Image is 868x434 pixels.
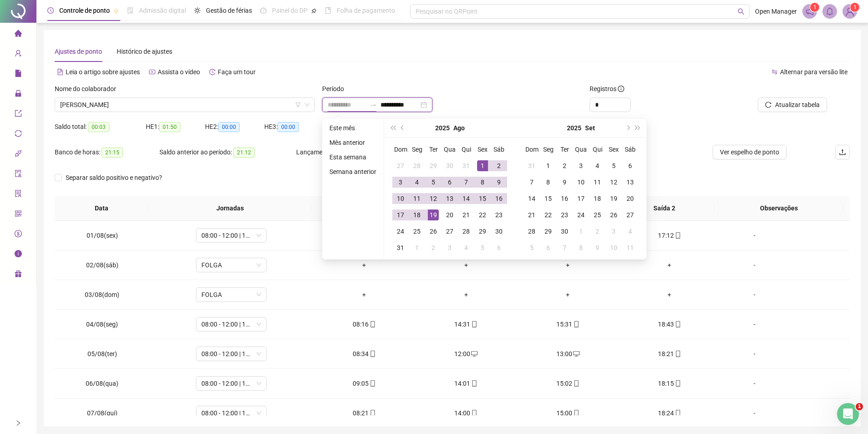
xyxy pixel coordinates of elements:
[409,174,425,190] td: 2025-08-04
[201,377,261,390] span: 08:00 - 12:00 | 13:00 - 18:00
[775,100,820,110] span: Atualizar tabela
[626,230,713,240] div: 17:12
[556,141,573,158] th: Ter
[326,137,380,148] li: Mês anterior
[526,193,537,204] div: 14
[425,158,442,174] td: 2025-07-29
[491,141,507,158] th: Sáb
[592,242,603,253] div: 9
[589,190,606,207] td: 2025-09-18
[428,209,439,220] div: 19
[149,196,311,221] th: Jornadas
[625,226,636,237] div: 4
[444,193,455,204] div: 13
[461,209,472,220] div: 21
[158,68,200,76] span: Assista o vídeo
[589,158,606,174] td: 2025-09-04
[755,6,797,16] span: Open Manager
[589,240,606,256] td: 2025-10-09
[526,177,537,188] div: 7
[559,226,570,237] div: 30
[409,223,425,240] td: 2025-08-25
[806,7,814,15] span: notification
[493,209,504,220] div: 23
[590,84,624,94] span: Registros
[15,26,22,44] span: home
[559,209,570,220] div: 23
[524,260,611,270] div: +
[810,3,819,12] sup: 1
[395,193,406,204] div: 10
[837,403,859,425] iframe: Intercom live chat
[618,86,624,92] span: info-circle
[461,177,472,188] div: 7
[493,193,504,204] div: 16
[422,260,509,270] div: +
[206,7,252,14] span: Gestão de férias
[714,196,842,221] th: Observações
[425,141,442,158] th: Ter
[813,4,817,10] span: 1
[392,174,409,190] td: 2025-08-03
[409,190,425,207] td: 2025-08-11
[392,207,409,223] td: 2025-08-17
[260,7,267,14] span: dashboard
[326,123,380,133] li: Este mês
[321,260,408,270] div: +
[139,7,186,14] span: Admissão digital
[55,122,146,132] div: Saldo total:
[625,242,636,253] div: 11
[15,226,22,244] span: dollar
[15,46,22,64] span: user-add
[411,177,422,188] div: 4
[425,223,442,240] td: 2025-08-26
[117,48,172,55] span: Histórico de ajustes
[209,69,216,75] span: history
[201,229,261,242] span: 08:00 - 12:00 | 13:00 - 17:00
[409,158,425,174] td: 2025-07-28
[608,177,619,188] div: 12
[585,119,595,137] button: month panel
[159,147,296,158] div: Saldo anterior ao período:
[608,209,619,220] div: 26
[474,158,491,174] td: 2025-08-01
[491,207,507,223] td: 2025-08-23
[87,232,118,239] span: 01/08(sex)
[15,126,22,144] span: sync
[444,160,455,171] div: 30
[622,174,638,190] td: 2025-09-13
[15,206,22,224] span: qrcode
[622,240,638,256] td: 2025-10-11
[474,174,491,190] td: 2025-08-08
[411,226,422,237] div: 25
[625,160,636,171] div: 6
[428,226,439,237] div: 26
[575,160,586,171] div: 3
[55,196,149,221] th: Data
[127,7,134,14] span: file-done
[575,177,586,188] div: 10
[720,147,779,157] span: Ver espelho de ponto
[15,166,22,184] span: audit
[370,101,377,108] span: swap-right
[477,177,488,188] div: 8
[592,226,603,237] div: 2
[559,193,570,204] div: 16
[622,141,638,158] th: Sáb
[277,122,299,132] span: 00:00
[524,174,540,190] td: 2025-09-07
[622,158,638,174] td: 2025-09-06
[622,207,638,223] td: 2025-09-27
[589,141,606,158] th: Qui
[540,240,556,256] td: 2025-10-06
[493,242,504,253] div: 6
[573,223,589,240] td: 2025-10-01
[337,7,395,14] span: Folha de pagamento
[575,226,586,237] div: 1
[540,207,556,223] td: 2025-09-22
[556,223,573,240] td: 2025-09-30
[606,190,622,207] td: 2025-09-19
[218,122,240,132] span: 00:00
[524,158,540,174] td: 2025-08-31
[491,190,507,207] td: 2025-08-16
